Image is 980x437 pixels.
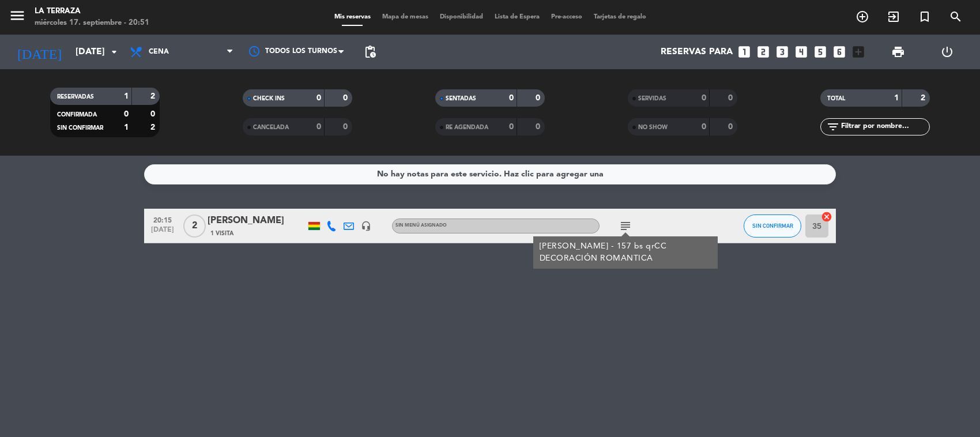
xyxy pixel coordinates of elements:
strong: 0 [316,94,321,102]
strong: 2 [150,92,157,100]
span: RE AGENDADA [446,125,488,130]
i: filter_list [826,120,840,134]
strong: 0 [728,94,735,102]
i: headset_mic [361,221,371,231]
div: No hay notas para este servicio. Haz clic para agregar una [377,168,604,181]
i: looks_one [737,44,752,59]
strong: 0 [316,123,321,131]
span: Cena [149,48,169,56]
i: turned_in_not [918,10,932,24]
span: Mis reservas [329,14,376,20]
span: SERVIDAS [638,96,666,101]
span: Sin menú asignado [395,223,447,228]
strong: 0 [509,123,514,131]
i: arrow_drop_down [107,45,121,59]
strong: 2 [921,94,928,102]
span: Disponibilidad [434,14,489,20]
span: Reservas para [661,47,733,58]
span: 20:15 [148,213,177,226]
span: SENTADAS [446,96,476,101]
span: SIN CONFIRMAR [57,125,103,131]
span: NO SHOW [638,125,668,130]
i: looks_two [756,44,771,59]
button: menu [9,7,26,28]
div: [PERSON_NAME] - 157 bs qrCC DECORACIÓN ROMANTICA [540,240,712,265]
i: [DATE] [9,39,70,65]
strong: 1 [124,123,129,131]
span: CONFIRMADA [57,112,97,118]
span: Tarjetas de regalo [588,14,652,20]
span: SIN CONFIRMAR [752,223,793,229]
div: La Terraza [35,6,149,17]
span: [DATE] [148,226,177,239]
div: LOG OUT [922,35,971,69]
strong: 1 [894,94,899,102]
span: 1 Visita [210,229,233,238]
input: Filtrar por nombre... [840,120,929,133]
strong: 0 [343,123,350,131]
span: pending_actions [363,45,377,59]
strong: 0 [728,123,735,131]
i: search [949,10,963,24]
span: 2 [183,214,206,238]
span: RESERVADAS [57,94,94,100]
span: Lista de Espera [489,14,545,20]
span: Mapa de mesas [376,14,434,20]
i: menu [9,7,26,24]
span: CHECK INS [253,96,285,101]
span: print [891,45,905,59]
i: looks_3 [775,44,790,59]
i: cancel [821,211,832,223]
div: miércoles 17. septiembre - 20:51 [35,17,149,29]
span: Pre-acceso [545,14,588,20]
i: looks_6 [832,44,847,59]
i: looks_5 [813,44,828,59]
i: subject [619,219,632,233]
strong: 0 [124,110,129,118]
i: add_circle_outline [855,10,869,24]
span: TOTAL [827,96,845,101]
strong: 0 [702,123,706,131]
i: add_box [851,44,866,59]
strong: 0 [536,123,542,131]
i: power_settings_new [940,45,954,59]
strong: 0 [536,94,542,102]
strong: 0 [702,94,706,102]
i: looks_4 [794,44,809,59]
strong: 1 [124,92,129,100]
strong: 0 [509,94,514,102]
span: CANCELADA [253,125,289,130]
i: exit_to_app [887,10,900,24]
div: [PERSON_NAME] [208,213,306,228]
strong: 0 [343,94,350,102]
strong: 0 [150,110,157,118]
strong: 2 [150,123,157,131]
button: SIN CONFIRMAR [744,214,801,238]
